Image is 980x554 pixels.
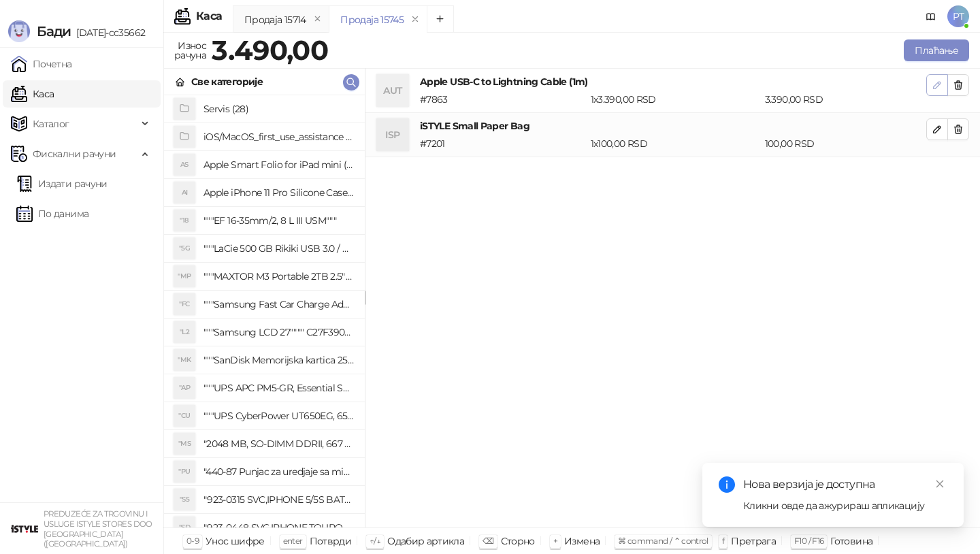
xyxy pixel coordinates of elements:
[762,136,929,151] div: 100,00 RSD
[427,5,454,33] button: Add tab
[203,265,354,287] h4: """MAXTOR M3 Portable 2TB 2.5"""" crni eksterni hard disk HX-M201TCB/GM"""
[203,98,354,120] h4: Servis (28)
[8,20,30,42] img: Logo
[44,509,152,549] small: PREDUZEĆE ZA TRGOVINU I USLUGE ISTYLE STORES DOO [GEOGRAPHIC_DATA] ([GEOGRAPHIC_DATA])
[16,200,88,227] a: По данима
[203,321,354,343] h4: """Samsung LCD 27"""" C27F390FHUXEN"""
[206,532,265,550] div: Унос шифре
[340,12,404,27] div: Продаја 15745
[16,170,108,197] a: Издати рачуни
[174,321,195,343] div: "L2
[794,536,823,546] span: F10 / F16
[376,118,409,151] div: ISP
[588,92,762,107] div: 1 x 3.390,00 RSD
[203,489,354,510] h4: "923-0315 SVC,IPHONE 5/5S BATTERY REMOVAL TRAY Držač za iPhone sa kojim se otvara display
[762,92,929,107] div: 3.390,00 RSD
[420,74,926,89] h4: Apple USB-C to Lightning Cable (1m)
[37,23,71,39] span: Бади
[212,33,328,67] strong: 3.490,00
[719,476,735,493] span: info-circle
[387,532,464,550] div: Одабир артикла
[417,92,588,107] div: # 7863
[203,238,354,259] h4: """LaCie 500 GB Rikiki USB 3.0 / Ultra Compact & Resistant aluminum / USB 3.0 / 2.5"""""""
[203,405,354,427] h4: """UPS CyberPower UT650EG, 650VA/360W , line-int., s_uko, desktop"""
[370,536,380,546] span: ↑/↓
[203,210,354,231] h4: """EF 16-35mm/2, 8 L III USM"""
[174,433,195,455] div: "MS
[203,293,354,315] h4: """Samsung Fast Car Charge Adapter, brzi auto punja_, boja crna"""
[553,536,557,546] span: +
[376,74,409,107] div: AUT
[203,349,354,371] h4: """SanDisk Memorijska kartica 256GB microSDXC sa SD adapterom SDSQXA1-256G-GN6MA - Extreme PLUS, ...
[174,517,195,538] div: "SD
[947,5,969,27] span: PT
[203,433,354,455] h4: "2048 MB, SO-DIMM DDRII, 667 MHz, Napajanje 1,8 0,1 V, Latencija CL5"
[203,461,354,483] h4: "440-87 Punjac za uredjaje sa micro USB portom 4/1, Stand."
[203,182,354,203] h4: Apple iPhone 11 Pro Silicone Case - Black
[174,293,195,315] div: "FC
[203,517,354,538] h4: "923-0448 SVC,IPHONE,TOURQUE DRIVER KIT .65KGF- CM Šrafciger "
[186,536,199,546] span: 0-9
[283,536,303,546] span: enter
[420,118,926,133] h4: iSTYLE Small Paper Bag
[904,39,969,61] button: Плаћање
[203,377,354,399] h4: """UPS APC PM5-GR, Essential Surge Arrest,5 utic_nica"""
[174,461,195,483] div: "PU
[731,532,776,550] div: Претрага
[932,476,947,491] a: Close
[33,140,116,167] span: Фискални рачуни
[174,265,195,287] div: "MP
[920,5,942,27] a: Документација
[174,238,195,259] div: "5G
[743,476,947,493] div: Нова верзија је доступна
[174,489,195,510] div: "S5
[203,126,354,148] h4: iOS/MacOS_first_use_assistance (4)
[71,27,145,39] span: [DATE]-cc35662
[174,182,195,203] div: AI
[830,532,872,550] div: Готовина
[564,532,600,550] div: Измена
[588,136,762,151] div: 1 x 100,00 RSD
[174,405,195,427] div: "CU
[33,110,69,137] span: Каталог
[174,377,195,399] div: "AP
[11,80,54,108] a: Каса
[406,14,424,25] button: remove
[196,11,222,22] div: Каса
[618,536,708,546] span: ⌘ command / ⌃ control
[310,532,352,550] div: Потврди
[171,37,209,64] div: Износ рачуна
[935,479,945,489] span: close
[174,210,195,231] div: "18
[483,536,493,546] span: ⌫
[203,154,354,176] h4: Apple Smart Folio for iPad mini (A17 Pro) - Sage
[309,14,327,25] button: remove
[11,50,72,78] a: Почетна
[501,532,535,550] div: Сторно
[164,95,365,527] div: grid
[417,136,588,151] div: # 7201
[722,536,724,546] span: f
[174,349,195,371] div: "MK
[174,154,195,176] div: AS
[743,498,947,513] div: Кликни овде да ажурираш апликацију
[244,12,306,27] div: Продаја 15714
[11,515,38,542] img: 64x64-companyLogo-77b92cf4-9946-4f36-9751-bf7bb5fd2c7d.png
[191,74,263,89] div: Све категорије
